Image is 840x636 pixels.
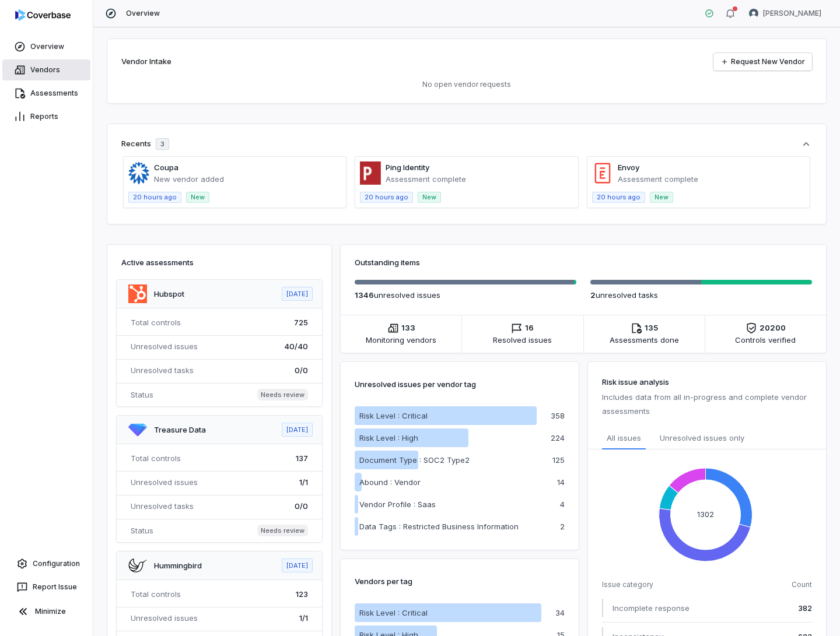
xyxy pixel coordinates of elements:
[660,432,744,445] span: Unresolved issues only
[401,322,415,334] span: 133
[602,376,812,388] h3: Risk issue analysis
[2,59,90,80] a: Vendors
[15,9,71,21] img: logo-D7KZi-bG.svg
[154,425,206,434] a: Treasure Data
[798,602,812,614] span: 382
[2,106,90,127] a: Reports
[590,289,812,301] p: unresolved task s
[154,289,184,298] a: Hubspot
[2,83,90,104] a: Assessments
[551,434,565,442] p: 224
[560,501,565,508] p: 4
[610,334,679,346] span: Assessments done
[366,334,436,346] span: Monitoring vendors
[5,600,88,623] button: Minimize
[121,256,317,268] h3: Active assessments
[590,290,596,300] span: 2
[618,163,639,172] a: Envoy
[5,553,88,574] a: Configuration
[154,163,178,172] a: Coupa
[749,9,758,18] img: Daniel Aranibar avatar
[160,140,164,149] span: 3
[792,580,812,589] span: Count
[525,322,534,334] span: 16
[763,9,821,18] span: [PERSON_NAME]
[555,609,565,617] p: 34
[551,412,565,420] p: 358
[359,476,421,488] p: Abound : Vendor
[612,602,689,614] span: Incomplete response
[359,454,470,466] p: Document Type : SOC2 Type2
[493,334,552,346] span: Resolved issues
[602,580,653,589] span: Issue category
[2,36,90,57] a: Overview
[560,523,565,530] p: 2
[552,456,565,464] p: 125
[359,410,428,421] p: Risk Level : Critical
[607,432,641,444] span: All issues
[359,498,436,510] p: Vendor Profile : Saas
[355,376,476,392] p: Unresolved issues per vendor tag
[121,80,812,89] p: No open vendor requests
[386,163,429,172] a: Ping Identity
[355,290,374,300] span: 1346
[359,607,428,619] p: Risk Level : Critical
[713,53,812,71] a: Request New Vendor
[759,322,786,334] span: 20200
[359,521,519,532] p: Data Tags : Restricted Business Information
[742,5,828,22] button: Daniel Aranibar avatar[PERSON_NAME]
[154,561,202,570] a: Hummingbird
[121,138,812,150] button: Recents3
[121,138,169,150] div: Recents
[359,432,418,444] p: Risk Level : High
[557,479,565,486] p: 14
[126,9,160,18] span: Overview
[602,390,812,418] p: Includes data from all in-progress and complete vendor assessments
[697,509,714,519] text: 1302
[355,256,812,268] h3: Outstanding items
[5,577,88,598] button: Report Issue
[645,322,658,334] span: 135
[121,56,171,68] h2: Vendor Intake
[355,289,576,301] p: unresolved issue s
[735,334,796,346] span: Controls verified
[355,573,412,589] p: Vendors per tag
